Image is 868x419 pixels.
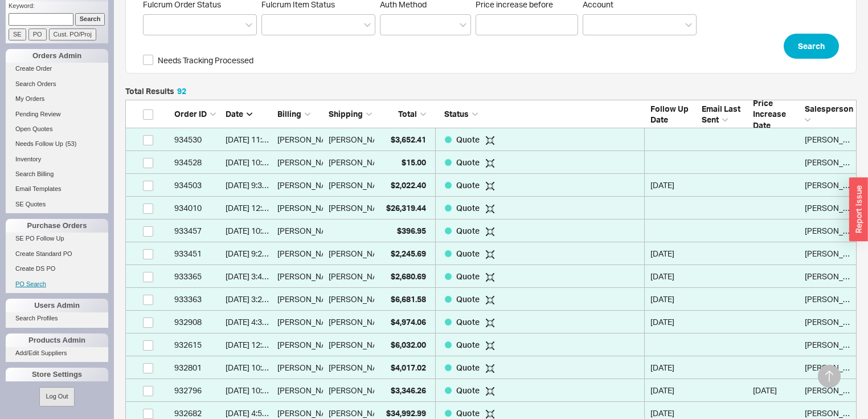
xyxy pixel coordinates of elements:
[174,379,220,402] div: 932796
[329,265,391,288] div: [PERSON_NAME]
[329,333,391,356] div: [PERSON_NAME]
[277,128,323,151] div: [PERSON_NAME]
[391,294,426,304] span: $6,681.58
[391,340,426,349] span: $6,032.00
[268,18,276,31] input: Fulcrum Item Status
[456,363,481,372] span: Quote
[226,356,271,379] div: 8/7/25 10:51 AM
[805,265,850,288] div: Amar Prashad
[6,299,108,312] div: Users Admin
[125,288,857,311] a: 933363[DATE] 3:27 PM[PERSON_NAME][PERSON_NAME]$6,681.58Quote [DATE][PERSON_NAME]
[174,288,220,311] div: 933363
[444,109,469,119] span: Status
[650,379,696,402] div: 08/11/2025
[456,408,481,418] span: Quote
[277,108,323,120] div: Billing
[650,265,696,288] div: 08/13/2025
[798,39,825,53] span: Search
[805,242,850,265] div: Amar Prashad
[125,87,186,95] h5: Total Results
[6,93,108,105] a: My Orders
[174,219,220,242] div: 933457
[805,128,850,151] div: Amar Prashad
[456,271,481,281] span: Quote
[6,153,108,165] a: Inventory
[149,18,157,31] input: Fulcrum Order Status
[125,174,857,197] a: 934503[DATE] 9:32 AM[PERSON_NAME][PERSON_NAME]$2,022.40Quote [DATE][PERSON_NAME]
[329,108,374,120] div: Shipping
[6,168,108,180] a: Search Billing
[174,151,220,174] div: 934528
[125,379,857,402] a: 932796[DATE] 10:42 AM[PERSON_NAME][PERSON_NAME]$3,346.26Quote [DATE][DATE][PERSON_NAME]
[226,265,271,288] div: 8/11/25 3:45 PM
[702,104,740,125] span: Email Last Sent
[277,356,323,379] div: [PERSON_NAME]
[391,385,426,395] span: $3,346.26
[49,29,96,40] input: Cust. PO/Proj
[277,151,323,174] div: [PERSON_NAME]
[226,151,271,174] div: 8/18/25 10:20 AM
[456,249,481,258] span: Quote
[805,151,850,174] div: Amar Prashad
[277,219,323,242] div: [PERSON_NAME]
[329,128,391,151] div: [PERSON_NAME]
[277,288,323,311] div: [PERSON_NAME]
[329,288,391,311] div: [PERSON_NAME]
[6,183,108,195] a: Email Templates
[6,347,108,359] a: Add/Edit Suppliers
[805,333,850,356] div: Amar Prashad
[277,109,301,119] span: Billing
[125,219,857,242] a: 933457[DATE] 10:18 AM[PERSON_NAME]$396.95Quote [PERSON_NAME]
[226,379,271,402] div: 8/7/25 10:42 AM
[65,140,77,147] span: ( 53 )
[329,311,391,333] div: [PERSON_NAME]
[456,157,481,167] span: Quote
[391,363,426,372] span: $4,017.02
[143,55,153,65] input: Needs Tracking Processed
[650,288,696,311] div: 08/13/2025
[277,265,323,288] div: [PERSON_NAME]
[391,317,426,327] span: $4,974.06
[805,104,853,113] span: Salesperson
[685,23,692,27] svg: open menu
[6,278,108,290] a: PO Search
[6,108,108,120] a: Pending Review
[6,263,108,275] a: Create DS PO
[174,128,220,151] div: 934530
[226,311,271,333] div: 8/7/25 4:39 PM
[277,379,323,402] div: [PERSON_NAME]
[226,108,271,120] div: Date
[125,197,857,219] a: 934010[DATE] 12:40 PM[PERSON_NAME][PERSON_NAME]$26,319.44Quote [PERSON_NAME]
[125,265,857,288] a: 933365[DATE] 3:45 PM[PERSON_NAME][PERSON_NAME]$2,680.69Quote [DATE][PERSON_NAME]
[805,219,850,242] div: Amar Prashad
[805,311,850,333] div: Amar Prashad
[329,174,391,197] div: [PERSON_NAME]
[329,356,391,379] div: [PERSON_NAME]
[9,29,26,40] input: SE
[174,197,220,219] div: 934010
[125,242,857,265] a: 933451[DATE] 9:24 AM[PERSON_NAME][PERSON_NAME]$2,245.69Quote [DATE][PERSON_NAME]
[277,197,323,219] div: [PERSON_NAME]
[6,333,108,347] div: Products Admin
[6,78,108,90] a: Search Orders
[805,174,850,197] div: Amar Prashad
[6,233,108,245] a: SE PO Follow Up
[391,271,426,281] span: $2,680.69
[15,111,61,117] span: Pending Review
[226,333,271,356] div: 8/7/25 12:39 PM
[329,151,391,174] div: [PERSON_NAME]
[456,317,481,327] span: Quote
[650,242,696,265] div: 08/14/2025
[277,174,323,197] div: [PERSON_NAME]
[386,18,394,31] input: Auth Method
[28,29,47,40] input: PO
[456,340,481,349] span: Quote
[456,385,481,395] span: Quote
[6,368,108,381] div: Store Settings
[177,86,186,96] span: 92
[125,311,857,333] a: 932908[DATE] 4:39 PM[PERSON_NAME][PERSON_NAME]$4,974.06Quote [DATE][PERSON_NAME]
[753,98,786,130] span: Price Increase Date
[805,356,850,379] div: Amar Prashad
[6,312,108,324] a: Search Profiles
[397,226,426,235] span: $396.95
